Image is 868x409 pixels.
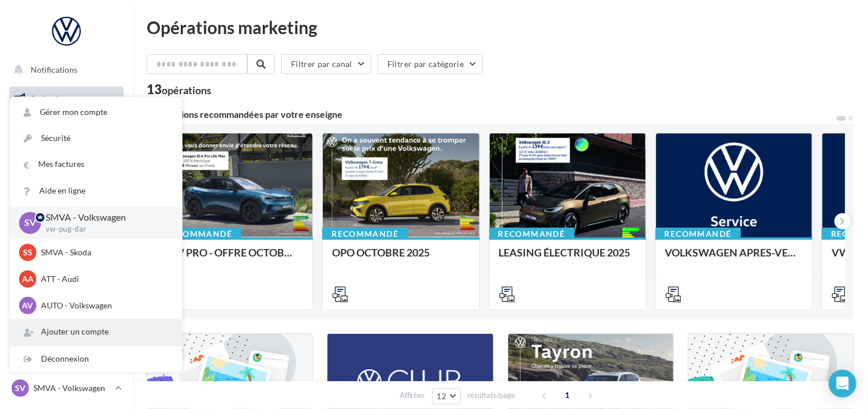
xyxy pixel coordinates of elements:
div: Recommandé [655,228,741,240]
div: LEASING ÉLECTRIQUE 2025 [499,247,636,270]
span: AV [23,300,33,311]
p: SMVA - Volkswagen [33,382,110,394]
a: Sécurité [10,125,182,151]
p: ATT - Audi [41,273,168,285]
span: Afficher [400,390,426,401]
button: Notifications [7,58,121,82]
div: opérations [162,85,211,95]
div: Recommandé [156,228,241,240]
a: Aide en ligne [10,178,182,204]
div: Open Intercom Messenger [829,370,856,397]
button: 12 [432,388,461,404]
a: Gérer mon compte [10,99,182,125]
a: Boîte de réception [7,115,126,140]
span: SV [24,216,36,229]
a: Campagnes [7,174,126,198]
span: 1 [558,386,576,404]
div: 6 opérations recommandées par votre enseigne [147,110,836,119]
p: AUTO - Volkswagen [41,300,168,311]
button: Filtrer par canal [281,54,371,74]
a: Médiathèque [7,231,126,255]
div: VW PRO - OFFRE OCTOBRE 25 [166,247,303,270]
p: vw-pug-dar [46,224,163,235]
span: SV [15,382,25,394]
div: 13 [147,83,211,96]
span: résultats/page [467,390,515,401]
a: Calendrier [7,260,126,284]
span: 12 [437,392,447,401]
a: ASSETS PERSONNALISABLES [7,288,126,322]
div: Opérations marketing [147,18,854,36]
div: OPO OCTOBRE 2025 [332,247,470,270]
span: Notifications [31,65,77,75]
a: Visibilité en ligne [7,145,126,169]
div: VOLKSWAGEN APRES-VENTE [665,247,803,270]
div: Déconnexion [10,346,182,372]
div: Ajouter un compte [10,319,182,345]
div: Recommandé [322,228,408,240]
a: Opérations [7,87,126,111]
a: SV SMVA - Volkswagen [9,377,124,399]
span: AA [22,273,33,285]
button: Filtrer par catégorie [378,54,483,74]
span: SS [23,247,32,258]
a: Contacts [7,202,126,226]
a: Mes factures [10,151,182,177]
div: Recommandé [489,228,575,240]
p: SMVA - Skoda [41,247,168,258]
p: SMVA - Volkswagen [46,211,163,224]
span: Opérations [30,94,70,103]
